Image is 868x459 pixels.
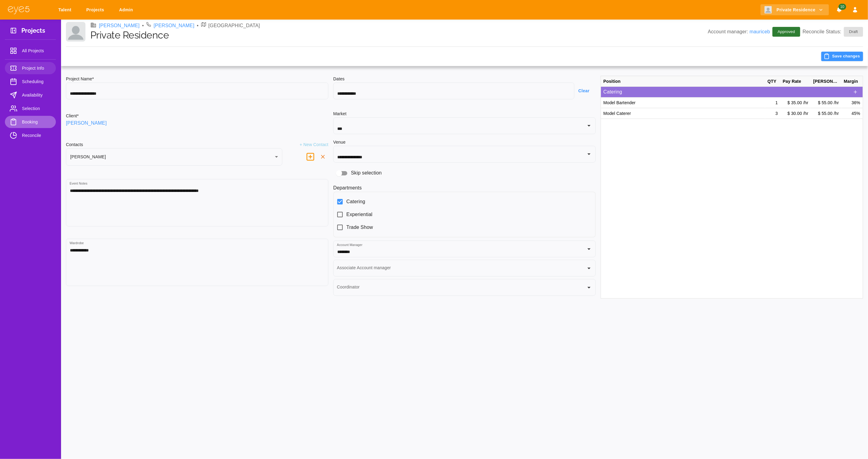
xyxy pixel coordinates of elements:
[780,76,811,87] div: Pay Rate
[585,121,593,130] button: Open
[333,167,596,179] div: Skip selection
[197,22,199,29] li: •
[5,89,56,101] a: Availability
[21,27,45,36] h3: Projects
[585,150,593,158] button: Open
[841,108,863,119] div: 45%
[142,22,144,29] li: •
[5,75,56,88] a: Scheduling
[208,22,260,29] p: [GEOGRAPHIC_DATA]
[811,76,841,87] div: [PERSON_NAME]
[5,129,56,141] a: Reconcile
[22,64,51,72] span: Project Info
[780,108,811,119] div: $ 30.00 /hr
[765,6,772,13] img: Client logo
[765,108,780,119] div: 3
[303,150,317,164] button: delete
[574,85,596,97] button: Clear
[346,224,373,231] span: Trade Show
[603,88,851,96] p: Catering
[66,113,79,119] h6: Client*
[5,116,56,128] a: Booking
[22,132,51,139] span: Reconcile
[585,245,593,253] button: Open
[774,29,799,35] span: Approved
[601,76,765,87] div: Position
[115,4,139,16] a: Admin
[845,29,862,35] span: Draft
[90,29,708,41] h1: Private Residence
[66,119,107,127] a: [PERSON_NAME]
[5,102,56,115] a: Selection
[70,181,87,186] label: Event Notes
[841,76,863,87] div: Margin
[765,76,780,87] div: QTY
[300,141,328,148] p: + New Contact
[333,76,596,83] h6: Dates
[82,4,110,16] a: Projects
[154,22,194,29] a: [PERSON_NAME]
[585,264,593,273] button: Open
[22,78,51,85] span: Scheduling
[5,62,56,74] a: Project Info
[317,151,328,162] button: delete
[22,91,51,99] span: Availability
[811,108,841,119] div: $ 55.00 /hr
[851,87,860,97] div: outlined button group
[585,283,593,292] button: Open
[834,4,845,16] button: Notifications
[601,97,765,108] div: Model Bartender
[337,243,363,247] label: Account Manager
[7,6,30,14] img: eye5
[761,4,829,16] button: Private Residence
[22,47,51,54] span: All Projects
[70,241,84,245] label: Wardrobe
[333,111,596,117] h6: Market
[333,139,345,146] h6: Venue
[601,108,765,119] div: Model Caterer
[54,4,78,16] a: Talent
[780,97,811,108] div: $ 35.00 /hr
[66,148,282,166] div: [PERSON_NAME]
[66,76,328,83] h6: Project Name*
[821,52,863,61] button: Save changes
[838,4,846,10] span: 10
[346,198,365,205] span: Catering
[765,97,780,108] div: 1
[99,22,140,29] a: [PERSON_NAME]
[811,97,841,108] div: $ 55.00 /hr
[66,22,85,42] img: Client logo
[5,45,56,57] a: All Projects
[851,87,860,97] button: Add Position
[66,141,83,148] h6: Contacts
[803,27,863,37] p: Reconcile Status:
[22,105,51,112] span: Selection
[22,118,51,126] span: Booking
[333,184,596,192] h6: Departments
[841,97,863,108] div: 36%
[346,211,372,218] span: Experiential
[708,28,770,35] p: Account manager:
[750,29,770,34] a: mauriceb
